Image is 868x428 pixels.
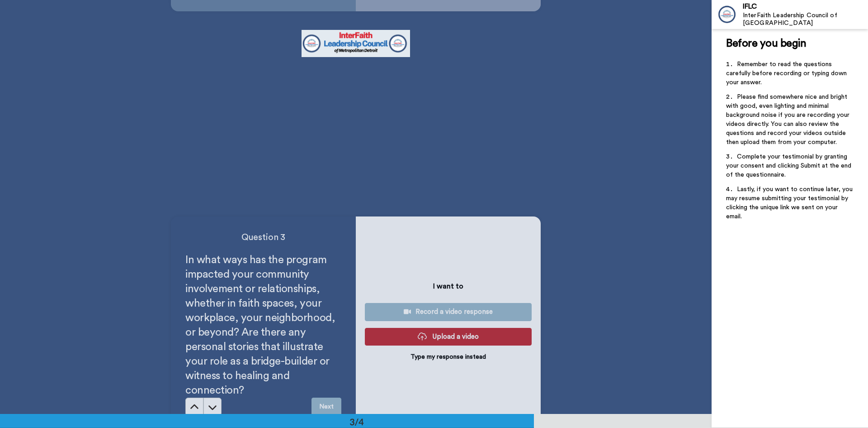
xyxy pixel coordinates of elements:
[372,307,524,317] div: Record a video response
[365,328,532,346] button: Upload a video
[335,415,378,428] div: 3/4
[433,281,463,292] p: I want to
[743,12,868,27] div: InterFaith Leadership Council of [GEOGRAPHIC_DATA]
[717,4,738,25] img: Profile Image
[185,255,338,396] span: In what ways has the program impacted your community involvement or relationships, whether in fai...
[410,352,486,361] p: Type my response instead
[365,303,532,321] button: Record a video response
[726,94,851,145] span: Please find somewhere nice and bright with good, even lighting and minimal background noise if yo...
[311,398,341,416] button: Next
[726,186,854,220] span: Lastly, if you want to continue later, you may resume submitting your testimonial by clicking the...
[185,231,341,244] h4: Question 3
[726,61,849,86] span: Remember to read the questions carefully before recording or typing down your answer.
[726,154,853,178] span: Complete your testimonial by granting your consent and clicking Submit at the end of the question...
[743,2,868,11] div: IFLC
[726,38,806,49] span: Before you begin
